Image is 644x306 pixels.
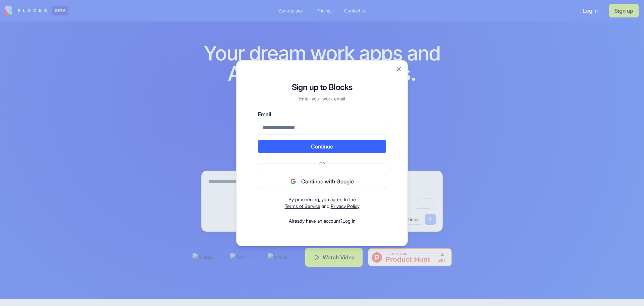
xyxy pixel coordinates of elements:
button: Continue [258,140,386,153]
div: By proceeding, you agree to the [258,196,386,203]
img: google logo [290,179,296,184]
p: Enter your work email [258,95,386,102]
button: Continue with Google [258,175,386,188]
a: Log in [342,218,356,224]
div: Already have an account? [258,218,386,224]
a: Privacy Policy [331,203,360,209]
h1: Sign up to Blocks [258,82,386,93]
span: Or [317,161,328,167]
label: Email [258,110,386,118]
div: and [258,196,386,210]
a: Terms of Service [285,203,320,209]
